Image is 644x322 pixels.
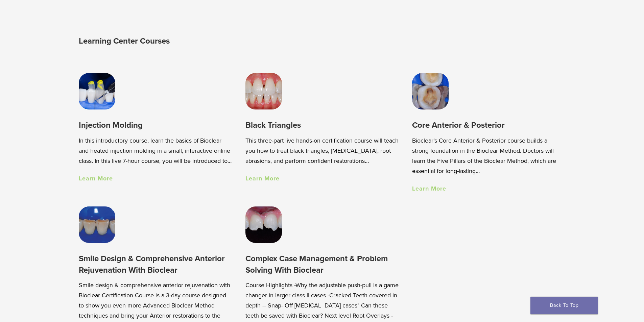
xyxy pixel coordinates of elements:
[79,33,324,49] h2: Learning Center Courses
[245,120,399,131] h3: Black Triangles
[245,135,399,166] p: This three-part live hands-on certification course will teach you how to treat black triangles, [...
[412,135,565,176] p: Bioclear’s Core Anterior & Posterior course builds a strong foundation in the Bioclear Method. Do...
[245,175,280,182] a: Learn More
[79,135,232,166] p: In this introductory course, learn the basics of Bioclear and heated injection molding in a small...
[79,253,232,276] h3: Smile Design & Comprehensive Anterior Rejuvenation With Bioclear
[412,120,565,131] h3: Core Anterior & Posterior
[245,253,399,276] h3: Complex Case Management & Problem Solving With Bioclear
[79,120,232,131] h3: Injection Molding
[530,297,598,314] a: Back To Top
[412,185,446,192] a: Learn More
[79,175,113,182] a: Learn More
